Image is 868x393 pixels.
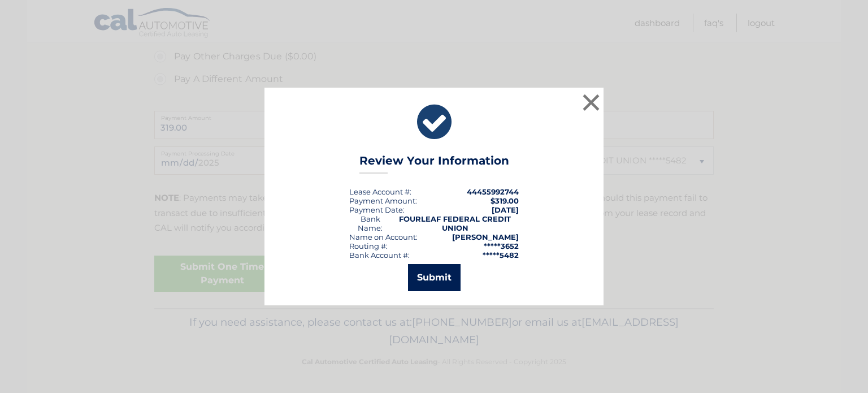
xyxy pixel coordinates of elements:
button: × [580,91,602,114]
span: Payment Date [349,205,403,214]
button: Submit [408,264,461,291]
strong: 44455992744 [467,187,519,196]
div: Payment Amount: [349,196,417,205]
span: $319.00 [491,196,519,205]
strong: FOURLEAF FEDERAL CREDIT UNION [399,214,511,232]
div: Routing #: [349,241,388,251]
strong: [PERSON_NAME] [452,232,519,241]
h3: Review Your Information [359,154,509,174]
div: Bank Name: [349,214,391,232]
span: [DATE] [492,205,519,214]
div: : [349,205,405,214]
div: Name on Account: [349,232,418,241]
div: Bank Account #: [349,251,410,260]
div: Lease Account #: [349,187,411,196]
